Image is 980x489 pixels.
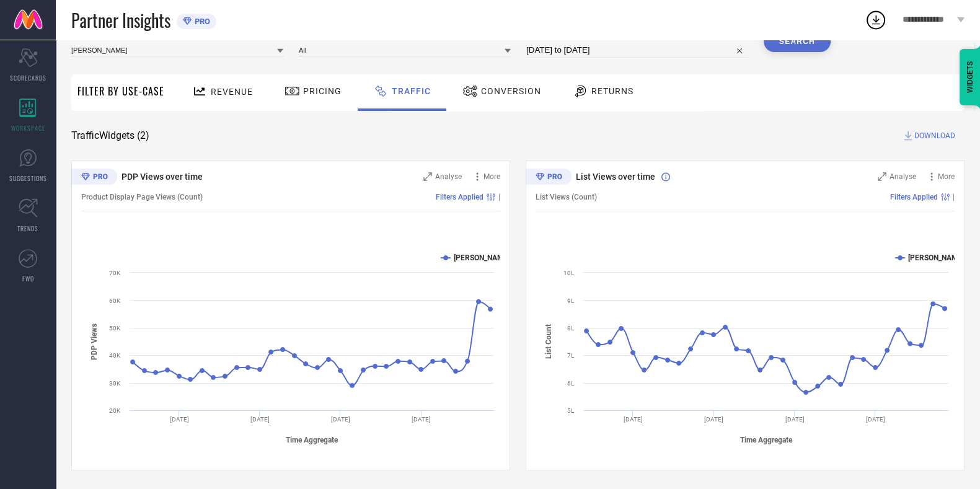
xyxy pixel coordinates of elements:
[423,172,432,181] svg: Zoom
[22,274,34,283] span: FWD
[121,172,203,182] span: PDP Views over time
[436,193,483,201] span: Filters Applied
[865,9,887,31] div: Open download list
[576,172,655,182] span: List Views over time
[890,172,916,181] span: Analyse
[526,43,748,58] input: Select time period
[454,253,510,262] text: [PERSON_NAME]
[704,416,723,423] text: [DATE]
[481,86,541,96] span: Conversion
[71,169,117,187] div: Premium
[740,435,793,444] tspan: Time Aggregate
[109,380,121,387] text: 30K
[624,416,643,423] text: [DATE]
[10,73,46,82] span: SCORECARDS
[109,407,121,414] text: 20K
[785,416,805,423] text: [DATE]
[914,130,955,142] span: DOWNLOAD
[109,270,121,276] text: 70K
[11,123,45,133] span: WORKSPACE
[192,17,210,26] span: PRO
[71,7,170,33] span: Partner Insights
[498,193,500,201] span: |
[109,325,121,332] text: 50K
[90,323,99,359] tspan: PDP Views
[9,174,47,183] span: SUGGESTIONS
[483,172,500,181] span: More
[250,416,270,423] text: [DATE]
[435,172,462,181] span: Analyse
[591,86,633,96] span: Returns
[71,130,149,142] span: Traffic Widgets ( 2 )
[878,172,886,181] svg: Zoom
[567,380,575,387] text: 6L
[563,270,575,276] text: 10L
[953,193,955,201] span: |
[109,352,121,359] text: 40K
[17,224,38,233] span: TRENDS
[303,86,342,96] span: Pricing
[567,352,575,359] text: 7L
[109,297,121,304] text: 60K
[866,416,885,423] text: [DATE]
[764,31,831,52] button: Search
[567,407,575,414] text: 5L
[286,435,338,444] tspan: Time Aggregate
[331,416,350,423] text: [DATE]
[211,87,253,97] span: Revenue
[170,416,189,423] text: [DATE]
[938,172,955,181] span: More
[536,193,597,201] span: List Views (Count)
[526,169,572,187] div: Premium
[544,324,553,359] tspan: List Count
[77,84,164,99] span: Filter By Use-Case
[567,325,575,332] text: 8L
[890,193,938,201] span: Filters Applied
[412,416,431,423] text: [DATE]
[567,297,575,304] text: 9L
[392,86,431,96] span: Traffic
[81,193,203,201] span: Product Display Page Views (Count)
[908,253,965,262] text: [PERSON_NAME]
